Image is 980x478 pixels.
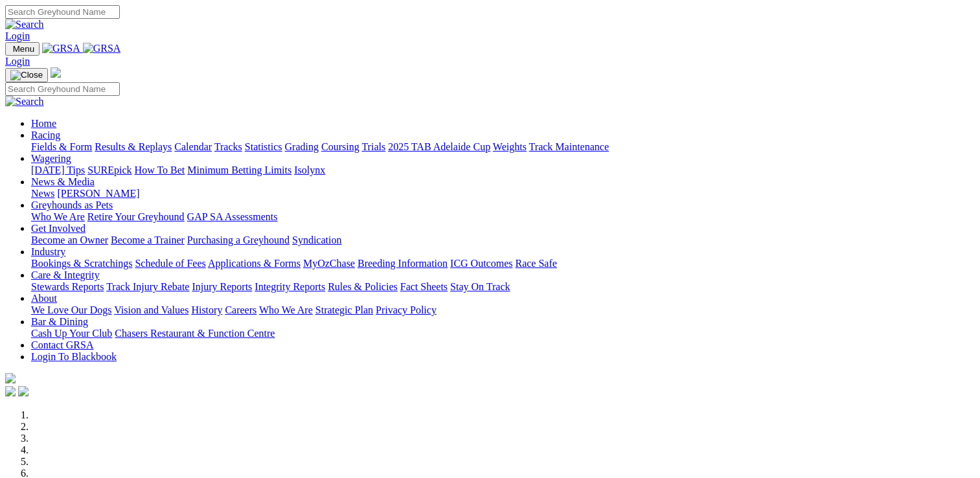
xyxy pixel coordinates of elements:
[450,281,510,292] a: Stay On Track
[31,351,117,362] a: Login To Blackbook
[361,141,385,152] a: Trials
[31,269,100,280] a: Care & Integrity
[10,70,43,80] img: Close
[315,304,373,315] a: Strategic Plan
[303,258,355,269] a: MyOzChase
[31,246,65,257] a: Industry
[5,42,40,56] button: Toggle navigation
[400,281,448,292] a: Fact Sheets
[31,153,71,164] a: Wagering
[5,68,48,82] button: Toggle navigation
[358,258,448,269] a: Breeding Information
[285,141,319,152] a: Grading
[114,304,188,315] a: Vision and Values
[5,19,44,30] img: Search
[5,82,120,96] input: Search
[95,141,172,152] a: Results & Replays
[31,281,975,293] div: Care & Integrity
[57,188,139,199] a: [PERSON_NAME]
[245,141,282,152] a: Statistics
[208,258,301,269] a: Applications & Forms
[31,339,93,350] a: Contact GRSA
[255,281,325,292] a: Integrity Reports
[388,141,490,152] a: 2025 TAB Adelaide Cup
[31,188,54,199] a: News
[31,118,56,129] a: Home
[31,211,85,222] a: Who We Are
[187,234,290,245] a: Purchasing a Greyhound
[31,234,975,246] div: Get Involved
[31,199,113,211] a: Greyhounds as Pets
[31,258,975,269] div: Industry
[259,304,313,315] a: Who We Are
[529,141,609,152] a: Track Maintenance
[13,44,34,54] span: Menu
[515,258,556,269] a: Race Safe
[376,304,437,315] a: Privacy Policy
[31,211,975,223] div: Greyhounds as Pets
[115,328,275,339] a: Chasers Restaurant & Function Centre
[111,234,185,245] a: Become a Trainer
[31,304,111,315] a: We Love Our Dogs
[31,176,95,187] a: News & Media
[87,211,185,222] a: Retire Your Greyhound
[214,141,242,152] a: Tracks
[31,293,57,304] a: About
[31,141,92,152] a: Fields & Form
[187,165,291,176] a: Minimum Betting Limits
[5,56,30,67] a: Login
[5,5,120,19] input: Search
[191,304,222,315] a: History
[135,165,185,176] a: How To Bet
[31,234,108,245] a: Become an Owner
[493,141,527,152] a: Weights
[31,328,112,339] a: Cash Up Your Club
[187,211,278,222] a: GAP SA Assessments
[450,258,512,269] a: ICG Outcomes
[31,130,60,141] a: Racing
[31,188,975,199] div: News & Media
[31,281,104,292] a: Stewards Reports
[31,316,88,327] a: Bar & Dining
[42,43,80,54] img: GRSA
[51,67,61,78] img: logo-grsa-white.png
[31,165,975,176] div: Wagering
[328,281,398,292] a: Rules & Policies
[135,258,205,269] a: Schedule of Fees
[31,141,975,153] div: Racing
[174,141,212,152] a: Calendar
[5,386,16,396] img: facebook.svg
[5,30,30,41] a: Login
[192,281,252,292] a: Injury Reports
[5,373,16,383] img: logo-grsa-white.png
[31,328,975,339] div: Bar & Dining
[5,96,44,108] img: Search
[18,386,28,396] img: twitter.svg
[321,141,359,152] a: Coursing
[292,234,341,245] a: Syndication
[106,281,189,292] a: Track Injury Rebate
[31,258,132,269] a: Bookings & Scratchings
[87,165,131,176] a: SUREpick
[31,304,975,316] div: About
[225,304,256,315] a: Careers
[31,223,85,234] a: Get Involved
[83,43,121,54] img: GRSA
[31,165,85,176] a: [DATE] Tips
[294,165,325,176] a: Isolynx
